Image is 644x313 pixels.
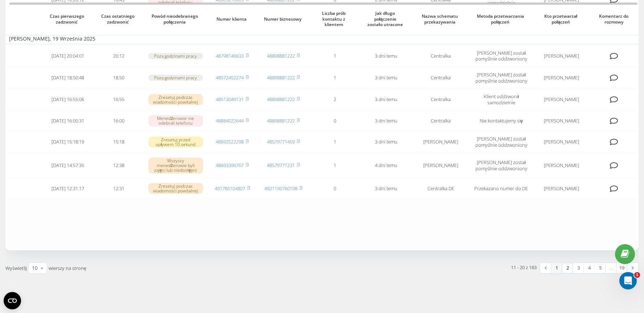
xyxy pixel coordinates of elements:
span: Nie kontaktujemy się [480,117,523,124]
a: 48579771459 [267,138,295,145]
span: Czas ostatniego zadzwonić [99,13,139,25]
iframe: Intercom live chat [619,272,637,289]
td: [DATE] 16:55:06 [42,89,93,110]
span: wierszy na stronę [49,265,86,271]
td: [PERSON_NAME] został pomyślnie oddzwoniony [470,154,533,178]
td: Centralka [412,68,470,88]
a: 2 [562,263,573,273]
a: 48513049131 [216,96,244,103]
a: 48898881222 [267,117,295,124]
div: Poza godzinami pracy [148,53,203,59]
td: [PERSON_NAME] został pomyślnie oddzwoniony [470,46,533,66]
td: 0 [309,179,360,198]
td: 16:55 [93,89,144,110]
span: Nazwa schematu przekazywania [418,13,464,25]
td: [DATE] 15:18:19 [42,132,93,152]
span: Numer klienta [212,16,252,22]
td: [PERSON_NAME] [532,46,591,66]
td: 1 [309,154,360,178]
td: [PERSON_NAME] [532,89,591,110]
a: 48798146633 [216,53,244,59]
td: [PERSON_NAME] [532,68,591,88]
td: 3 dni temu [360,179,412,198]
span: Komentarz do rozmowy [596,13,633,25]
td: [PERSON_NAME] [532,132,591,152]
td: 1 [309,46,360,66]
span: Powód nieodebranego połączenia [151,13,200,25]
td: [PERSON_NAME] został pomyślnie oddzwoniony [470,132,533,152]
td: 16:00 [93,111,144,130]
a: 48898881222 [267,53,295,59]
span: Numer biznesowy [264,16,303,22]
td: [PERSON_NAME] [412,132,470,152]
div: Menedżerowie nie odebrali telefonu [148,115,203,126]
td: 1 [309,68,360,88]
a: 491785104807 [215,185,245,192]
td: [DATE] 14:57:35 [42,154,93,178]
span: Liczba prób kontaktu z klientem [315,11,355,28]
td: 15:18 [93,132,144,152]
div: Zresetuj podczas wiadomości powitalnej [148,94,203,105]
a: 48884022644 [216,117,244,124]
span: Jak długo połączenie zostało utracone [366,11,406,28]
td: 3 dni temu [360,46,412,66]
td: [PERSON_NAME] został pomyślnie oddzwoniony [470,68,533,88]
td: 12:38 [93,154,144,178]
td: Klient oddzwonił samodzielnie [470,89,533,110]
a: 19 [616,263,627,273]
a: 4 [584,263,595,273]
td: 20:12 [93,46,144,66]
a: 48898881222 [267,96,295,103]
span: Przekazano numer do DE [474,185,528,192]
span: Czas pierwszego zadzwonić [48,13,87,25]
div: Wszyscy menedżerowie byli zajęci lub niedostępni [148,158,203,174]
td: Centralka [412,111,470,130]
td: [PERSON_NAME], 19 Września 2025 [5,33,639,44]
td: 3 dni temu [360,111,412,130]
button: Open CMP widget [4,292,21,309]
a: 1 [551,263,562,273]
div: … [606,263,616,273]
div: Zresetuj przed upływem 10 sekund [148,137,203,147]
td: [DATE] 16:00:31 [42,111,93,130]
td: 12:31 [93,179,144,198]
a: 4921190760198 [264,185,297,192]
a: 48572452274 [216,74,244,81]
td: [PERSON_NAME] [532,154,591,178]
td: Centralka [412,89,470,110]
td: [PERSON_NAME] [532,111,591,130]
div: 10 [32,264,38,272]
span: 1 [634,272,640,278]
td: [PERSON_NAME] [532,179,591,198]
td: 1 [309,132,360,152]
td: 3 dni temu [360,89,412,110]
td: Centralka [412,46,470,66]
td: 4 dni temu [360,154,412,178]
td: 18:50 [93,68,144,88]
a: 3 [573,263,584,273]
a: 48898881222 [267,74,295,81]
span: Kto przetwarzał połączeń [538,13,585,25]
td: [DATE] 18:50:48 [42,68,93,88]
a: 5 [595,263,606,273]
td: 3 dni temu [360,132,412,152]
td: [DATE] 20:04:01 [42,46,93,66]
div: 11 - 20 z 183 [511,264,537,271]
td: [PERSON_NAME] [412,154,470,178]
div: Zresetuj podczas wiadomości powitalnej [148,183,203,194]
div: Poza godzinami pracy [148,75,203,81]
td: 3 dni temu [360,68,412,88]
span: Wyświetlij [5,265,27,271]
a: 48692522298 [216,138,244,145]
td: 0 [309,111,360,130]
td: 2 [309,89,360,110]
a: 48693396767 [216,162,244,168]
td: [DATE] 12:31:17 [42,179,93,198]
span: Metoda przetwarzania połączeń [476,13,526,25]
td: Centralka DE [412,179,470,198]
a: 48579771231 [267,162,295,168]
